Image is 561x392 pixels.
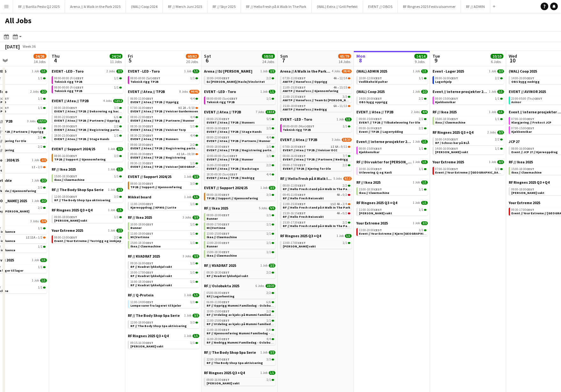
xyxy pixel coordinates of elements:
button: RF // Merch Juni 2025 [163,0,208,13]
button: RF // Skyr 2025 [208,0,241,13]
button: RF // Barilla Pesto Q2 2025 [13,0,65,13]
button: EVENT // OBOS [363,0,398,13]
span: Week 36 [21,44,37,49]
button: RF // Hello Fresh på A Walk In The Park [241,0,312,13]
button: (WAL) Coop 2024 [126,0,163,13]
button: RF Ringnes 2025 Festivalsommer [398,0,461,13]
div: [DATE] [5,43,20,50]
button: Arena // A Walk in the Park 2025 [65,0,126,13]
button: RF // ADMIN [461,0,490,13]
button: (WAL) Extra // Grill Perfekt [312,0,363,13]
